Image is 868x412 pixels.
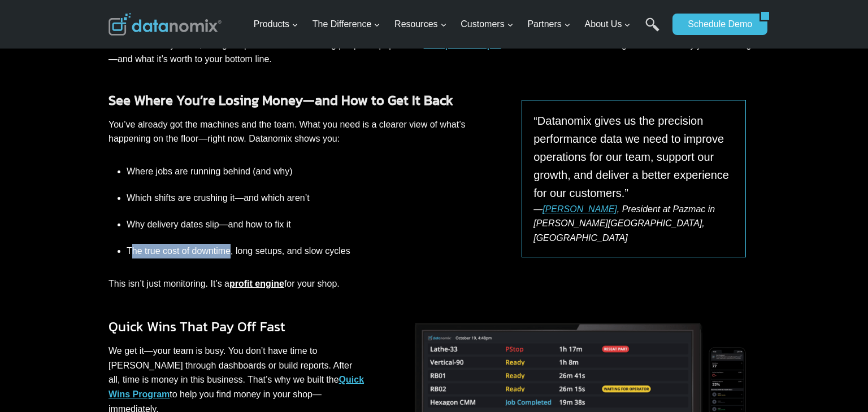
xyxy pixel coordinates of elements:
img: Datanomix [108,13,222,36]
p: You’ve already got the machines and the team. What you need is a clearer view of what’s happening... [108,117,490,146]
span: Products [254,17,298,32]
span: The Difference [313,17,381,32]
a: No Operator Input [424,40,501,50]
li: Where jobs are running behind (and why) [127,164,490,185]
span: State/Region [254,139,298,150]
a: Schedule Demo [672,14,759,35]
span: Customers [461,17,513,32]
p: This isn’t just monitoring. It’s a for your shop. [108,277,490,291]
li: The true cost of downtime, long setups, and slow cycles [127,238,490,258]
span: Partners [527,17,570,32]
strong: See Where You’re Losing Money—and How to Get It Back [108,90,453,110]
em: — , President at Pazmac in [PERSON_NAME][GEOGRAPHIC_DATA], [GEOGRAPHIC_DATA] [533,204,715,243]
h3: Quick Wins That Pay Off Fast [108,317,365,337]
a: Privacy Policy [154,252,190,260]
span: Last Name [254,1,290,11]
li: Which shifts are crushing it—and which aren’t [127,185,490,211]
a: Terms [127,252,144,260]
span: Resources [394,17,446,32]
a: profit engine [229,279,284,288]
span: Phone number [254,47,305,57]
span: About Us [585,17,631,32]
p: “Datanomix gives us the precision performance data we need to improve operations for our team, su... [533,112,734,202]
a: Search [645,17,659,43]
nav: Primary Navigation [249,6,667,43]
a: [PERSON_NAME] [542,204,617,214]
li: Why delivery dates slip—and how to fix it [127,211,490,238]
